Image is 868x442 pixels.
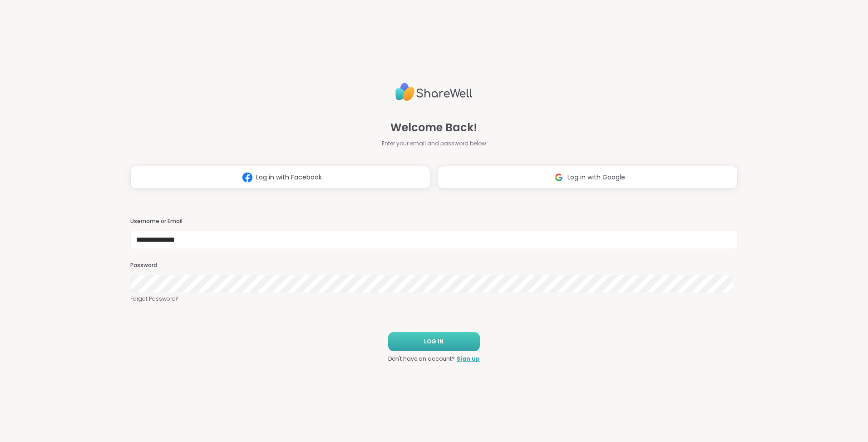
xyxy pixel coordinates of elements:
[424,338,444,346] span: LOG IN
[382,139,486,148] span: Enter your email and password below
[130,295,738,303] a: Forgot Password?
[388,355,455,363] span: Don't have an account?
[256,173,322,182] span: Log in with Facebook
[239,169,256,186] img: ShareWell Logomark
[130,218,738,225] h3: Username or Email
[438,166,738,189] button: Log in with Google
[130,262,738,269] h3: Password
[567,173,625,182] span: Log in with Google
[130,166,430,189] button: Log in with Facebook
[550,169,567,186] img: ShareWell Logomark
[388,332,480,351] button: LOG IN
[457,355,480,363] a: Sign up
[390,119,477,136] span: Welcome Back!
[395,79,473,105] img: ShareWell Logo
